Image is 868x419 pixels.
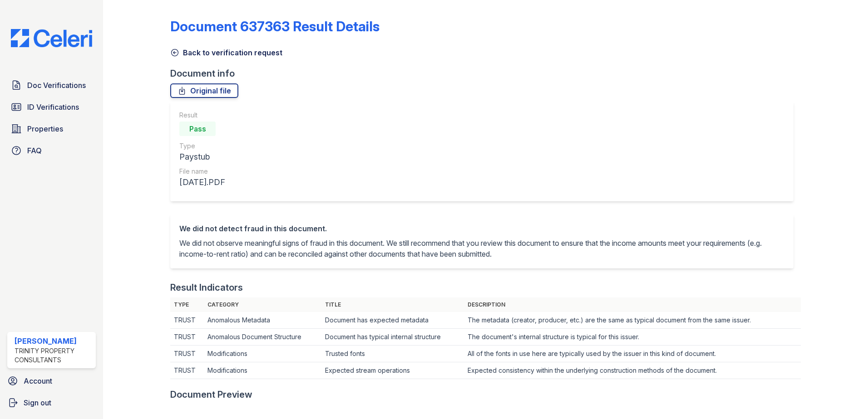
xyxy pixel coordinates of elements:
[27,80,86,91] span: Doc Verifications
[179,223,784,234] div: We did not detect fraud in this document.
[179,238,784,259] p: We did not observe meaningful signs of fraud in this document. We still recommend that you review...
[7,141,96,160] a: FAQ
[464,362,801,379] td: Expected consistency within the underlying construction methods of the document.
[464,329,801,346] td: The document's internal structure is typical for this issuer.
[321,346,464,362] td: Trusted fonts
[204,362,321,379] td: Modifications
[170,329,204,346] td: TRUST
[24,375,52,386] span: Account
[27,145,42,156] span: FAQ
[464,346,801,362] td: All of the fonts in use here are typically used by the issuer in this kind of document.
[170,346,204,362] td: TRUST
[204,329,321,346] td: Anomalous Document Structure
[179,151,225,163] div: Paystub
[179,122,216,136] div: Pass
[170,388,252,401] div: Document Preview
[179,141,225,151] div: Type
[179,167,225,176] div: File name
[170,297,204,312] th: Type
[170,312,204,329] td: TRUST
[204,297,321,312] th: Category
[4,394,99,412] a: Sign out
[170,362,204,379] td: TRUST
[321,312,464,329] td: Document has expected metadata
[24,397,51,408] span: Sign out
[170,67,801,80] div: Document info
[179,111,225,120] div: Result
[15,336,92,346] div: [PERSON_NAME]
[170,18,380,34] a: Document 637363 Result Details
[15,346,92,365] div: Trinity Property Consultants
[7,76,96,94] a: Doc Verifications
[204,346,321,362] td: Modifications
[27,102,79,112] span: ID Verifications
[170,47,282,58] a: Back to verification request
[4,29,99,47] img: CE_Logo_Blue-a8612792a0a2168367f1c8372b55b34899dd931a85d93a1a3d3e32e68fde9ad4.png
[464,312,801,329] td: The metadata (creator, producer, etc.) are the same as typical document from the same issuer.
[464,297,801,312] th: Description
[170,83,238,98] a: Original file
[4,372,99,390] a: Account
[321,297,464,312] th: Title
[7,98,96,116] a: ID Verifications
[170,281,243,294] div: Result Indicators
[321,362,464,379] td: Expected stream operations
[179,176,225,189] div: [DATE].PDF
[7,120,96,138] a: Properties
[321,329,464,346] td: Document has typical internal structure
[830,383,859,410] iframe: chat widget
[204,312,321,329] td: Anomalous Metadata
[27,123,63,134] span: Properties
